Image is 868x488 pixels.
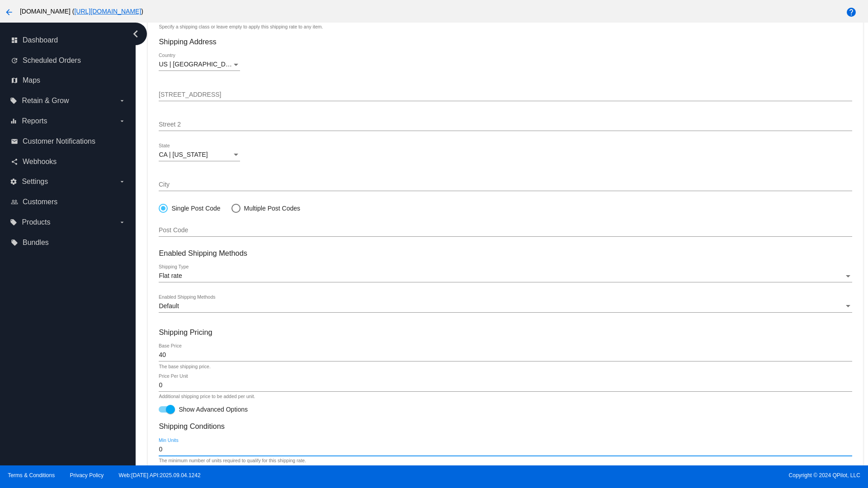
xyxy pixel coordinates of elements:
h3: Shipping Address [159,38,852,46]
i: people_outline [11,198,18,206]
a: local_offer Bundles [11,235,126,250]
span: Customers [23,198,57,206]
i: local_offer [11,239,18,246]
span: Webhooks [23,158,57,166]
span: Bundles [23,239,49,247]
div: Additional shipping price to be added per unit. [159,394,255,399]
input: Street 2 [159,121,852,128]
input: City [159,181,852,188]
span: Show Advanced Options [179,405,248,414]
i: arrow_drop_down [118,178,126,185]
div: Specify a shipping class or leave empty to apply this shipping rate to any item. [159,24,323,30]
span: Settings [22,178,48,186]
span: Products [22,218,50,226]
i: chevron_left [128,27,143,41]
a: share Webhooks [11,155,126,169]
span: Customer Notifications [23,137,95,145]
input: Street 1 [159,91,852,99]
a: people_outline Customers [11,195,126,209]
a: [URL][DOMAIN_NAME] [74,8,141,15]
mat-select: Country [159,61,240,68]
h3: Shipping Conditions [159,422,852,431]
div: Multiple Post Codes [241,205,301,212]
div: Single Post Code [168,205,220,212]
i: dashboard [11,37,18,44]
span: US | [GEOGRAPHIC_DATA] [159,61,239,68]
h3: Enabled Shipping Methods [159,249,852,258]
i: arrow_drop_down [118,219,126,226]
a: dashboard Dashboard [11,33,126,47]
i: arrow_drop_down [118,97,126,104]
i: email [11,138,18,145]
a: update Scheduled Orders [11,53,126,68]
i: settings [10,178,17,185]
span: Copyright © 2024 QPilot, LLC [442,472,860,479]
input: Base Price [159,352,852,359]
span: Scheduled Orders [23,56,81,65]
span: Flat rate [159,272,182,279]
a: map Maps [11,73,126,88]
i: local_offer [10,219,17,226]
span: Maps [23,76,40,84]
a: Terms & Conditions [8,472,55,479]
i: share [11,158,18,165]
span: [DOMAIN_NAME] ( ) [20,8,143,15]
input: Price Per Unit [159,382,852,389]
div: The minimum number of units required to qualify for this shipping rate. [159,458,306,464]
span: Retain & Grow [22,97,69,105]
mat-select: Enabled Shipping Methods [159,303,852,310]
i: map [11,77,18,84]
mat-icon: help [846,7,857,18]
h3: Shipping Pricing [159,328,852,337]
a: email Customer Notifications [11,134,126,149]
input: Min Units [159,446,852,453]
input: Post Code [159,227,852,234]
div: The base shipping price. [159,364,210,370]
span: Dashboard [23,36,58,44]
mat-icon: arrow_back [4,7,14,18]
span: CA | [US_STATE] [159,151,208,158]
i: local_offer [10,97,17,104]
i: update [11,57,18,64]
a: Privacy Policy [70,472,104,479]
mat-select: Shipping Type [159,272,852,280]
span: Default [159,302,179,310]
mat-select: State [159,151,240,159]
a: Web:[DATE] API:2025.09.04.1242 [119,472,201,479]
i: equalizer [10,117,17,125]
span: Reports [22,117,47,125]
i: arrow_drop_down [118,117,126,125]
